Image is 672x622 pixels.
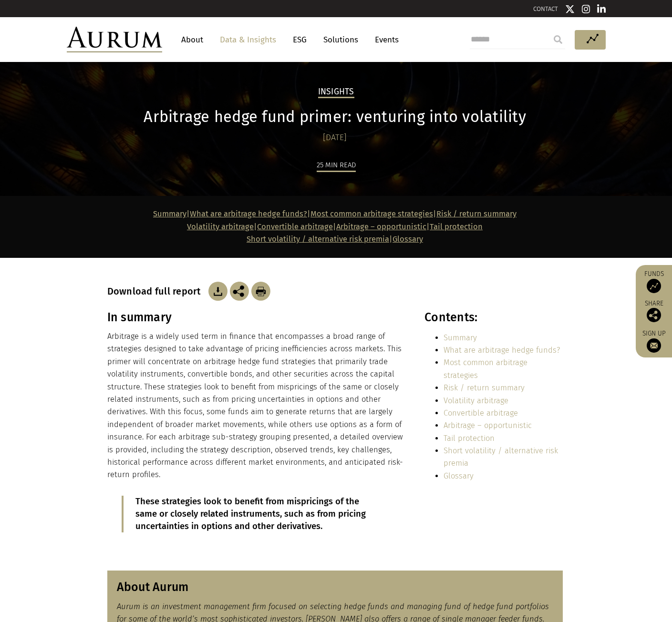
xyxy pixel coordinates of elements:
[187,222,254,231] a: Volatility arbitrage
[153,209,186,218] a: Summary
[107,310,404,325] h3: In summary
[393,235,423,244] a: Glossary
[436,209,517,218] a: Risk / return summary
[247,235,389,244] a: Short volatility / alternative risk premia
[444,408,518,418] a: Convertible arbitrage
[190,209,307,218] a: What are arbitrage hedge funds?
[444,383,525,392] a: Risk / return summary
[117,580,553,594] h3: About Aurum
[257,222,333,231] a: Convertible arbitrage
[310,209,433,218] a: Most common arbitrage strategies
[548,30,568,49] input: Submit
[135,496,378,533] p: These strategies look to benefit from mispricings of the same or closely related instruments, suc...
[444,358,527,379] a: Most common arbitrage strategies
[444,446,558,468] a: Short volatility / alternative risk premia
[444,434,495,443] a: Tail protection
[215,31,281,49] a: Data & Insights
[107,131,563,144] div: [DATE]
[153,209,436,218] strong: | | |
[647,308,661,322] img: Share this post
[647,338,661,353] img: Sign up to our newsletter
[641,300,667,322] div: Share
[251,282,270,301] img: Download Article
[107,108,563,126] h1: Arbitrage hedge fund primer: venturing into volatility
[230,282,249,301] img: Share this post
[288,31,311,49] a: ESG
[565,4,575,14] img: Twitter icon
[444,396,508,405] a: Volatility arbitrage
[318,87,354,98] h2: Insights
[582,4,590,14] img: Instagram icon
[317,159,356,172] div: 25 min read
[176,31,208,49] a: About
[208,282,227,301] img: Download Article
[247,235,423,244] span: |
[647,279,661,293] img: Access Funds
[444,471,474,480] a: Glossary
[444,421,532,430] a: Arbitrage – opportunistic
[67,27,162,52] img: Aurum
[430,222,483,231] a: Tail protection
[597,4,606,14] img: Linkedin icon
[370,31,399,49] a: Events
[424,310,562,325] h3: Contents:
[444,333,477,342] a: Summary
[533,5,558,12] a: CONTACT
[107,330,404,481] p: Arbitrage is a widely used term in finance that encompasses a broad range of strategies designed ...
[336,222,426,231] a: Arbitrage – opportunistic
[641,270,667,293] a: Funds
[187,222,430,231] strong: | | |
[107,286,206,297] h3: Download full report
[641,329,667,353] a: Sign up
[444,346,560,355] a: What are arbitrage hedge funds?
[319,31,363,49] a: Solutions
